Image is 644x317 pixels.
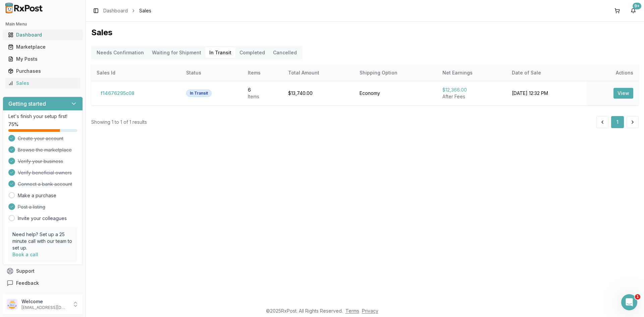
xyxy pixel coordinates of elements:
a: Invite your colleagues [18,215,67,222]
button: Sales [3,78,83,89]
th: Date of Sale [506,65,586,81]
a: Terms [345,308,359,314]
span: Feedback [16,280,39,286]
div: $13,740.00 [288,90,349,97]
span: Verify your business [18,158,63,165]
div: 9+ [633,3,641,9]
div: $12,366.00 [442,87,501,93]
div: Showing 1 to 1 of 1 results [91,119,147,125]
div: After Fees [442,93,501,100]
div: Item s [248,93,277,100]
th: Items [243,65,282,81]
th: Sales Id [91,65,181,81]
div: My Posts [8,56,77,62]
button: My Posts [3,54,83,64]
span: 1 [635,294,640,300]
a: Privacy [362,308,378,314]
button: Completed [235,47,269,58]
div: Marketplace [8,44,77,50]
img: RxPost Logo [3,3,46,13]
th: Net Earnings [437,65,507,81]
button: Feedback [3,277,83,289]
button: 1 [611,116,624,128]
a: My Posts [5,53,80,65]
button: Needs Confirmation [93,47,148,58]
button: In Transit [205,47,235,58]
div: Economy [360,90,432,97]
button: Cancelled [269,47,301,58]
nav: breadcrumb [103,7,151,14]
div: Purchases [8,68,77,74]
span: Browse the marketplace [18,147,72,153]
div: Sales [8,80,77,87]
button: Marketplace [3,42,83,52]
h1: Sales [91,27,639,38]
p: [EMAIL_ADDRESS][DOMAIN_NAME] [21,305,68,310]
button: Dashboard [3,30,83,40]
button: Waiting for Shipment [148,47,205,58]
button: Support [3,265,83,277]
div: Dashboard [8,32,77,38]
h2: Main Menu [5,21,80,27]
span: Verify beneficial owners [18,169,72,176]
a: Book a call [12,252,38,257]
a: Dashboard [103,7,128,14]
button: View [613,88,633,99]
h3: Getting started [8,100,46,108]
a: Sales [5,77,80,89]
p: Need help? Set up a 25 minute call with our team to set up. [12,231,73,251]
button: Purchases [3,66,83,76]
button: f14676295c08 [97,88,139,99]
span: Sales [139,7,151,14]
span: 75 % [8,121,18,128]
span: Post a listing [18,204,45,210]
th: Status [181,65,243,81]
a: Marketplace [5,41,80,53]
th: Total Amount [283,65,354,81]
span: Connect a bank account [18,181,72,188]
a: Make a purchase [18,192,56,199]
p: Welcome [21,298,68,305]
img: User avatar [7,299,17,310]
th: Shipping Option [354,65,437,81]
span: Create your account [18,135,63,142]
th: Actions [587,65,639,81]
div: In Transit [186,90,212,97]
button: 9+ [628,5,639,16]
div: [DATE] 12:32 PM [512,90,581,97]
div: 6 [248,87,277,93]
a: Purchases [5,65,80,77]
a: Dashboard [5,29,80,41]
p: Let's finish your setup first! [8,113,77,120]
iframe: Intercom live chat [621,294,637,310]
